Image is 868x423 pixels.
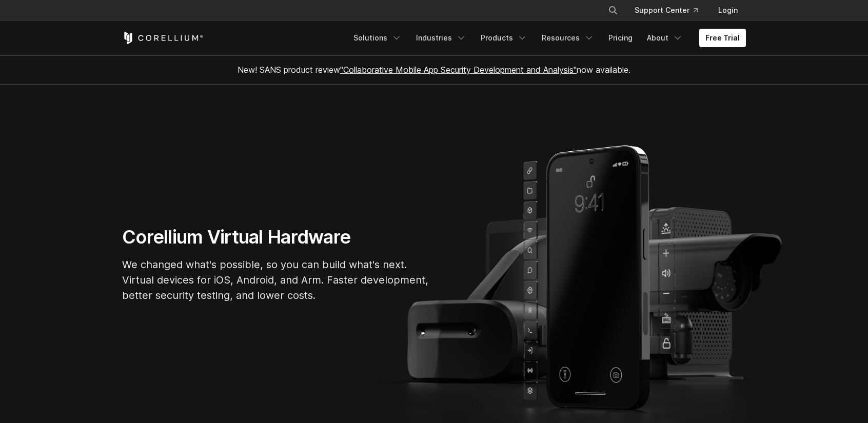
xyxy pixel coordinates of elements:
a: Corellium Home [122,32,204,44]
div: Navigation Menu [347,29,746,47]
a: Solutions [347,29,408,47]
a: About [641,29,689,47]
p: We changed what's possible, so you can build what's next. Virtual devices for iOS, Android, and A... [122,257,430,303]
a: Free Trial [699,29,746,47]
span: New! SANS product review now available. [238,65,630,75]
a: Login [710,1,746,19]
a: Products [475,29,534,47]
button: Search [604,1,622,19]
a: "Collaborative Mobile App Security Development and Analysis" [340,65,577,75]
a: Resources [536,29,600,47]
a: Industries [410,29,472,47]
div: Navigation Menu [596,1,746,19]
a: Pricing [602,29,639,47]
a: Support Center [626,1,706,19]
h1: Corellium Virtual Hardware [122,226,430,249]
